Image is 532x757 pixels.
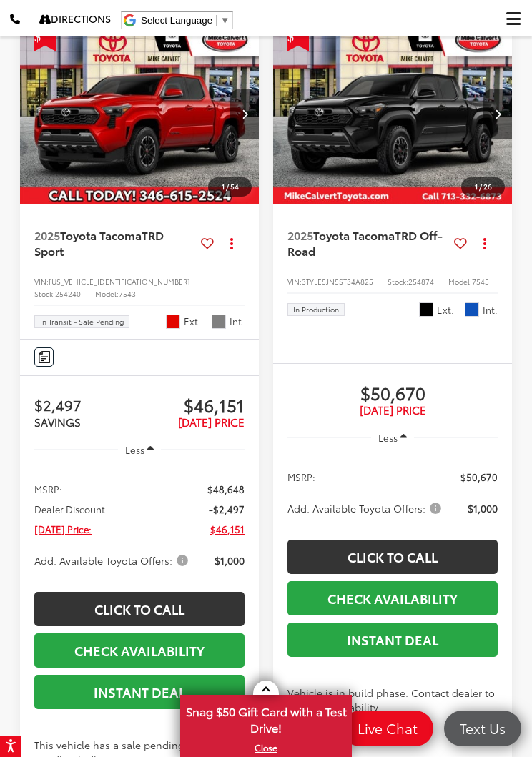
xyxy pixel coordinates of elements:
a: Live Chat [342,711,433,746]
span: MSRP: [34,482,62,496]
span: $1,000 [215,553,245,568]
a: 2025Toyota TacomaTRD Sport [34,227,195,259]
span: TRD Sport [34,227,164,259]
span: 7545 [472,276,489,287]
span: $1,000 [468,501,498,515]
span: $2,497 [34,394,139,415]
span: Add. Available Toyota Offers: [287,501,444,515]
a: Check Availability [287,581,498,615]
span: In Production [293,306,339,313]
span: [US_VEHICLE_IDENTIFICATION_NUMBER] [49,276,190,287]
img: 2025 Toyota Tacoma TRD Off-Road [272,24,513,205]
div: 2025 Toyota Tacoma TRD Off-Road 0 [272,24,513,204]
span: Get Price Drop Alert [34,24,56,51]
img: 2025 Toyota Tacoma TRD Sport [19,24,260,205]
span: Ext. [437,303,454,317]
div: 2025 Toyota Tacoma TRD Sport 0 [19,24,260,204]
span: MSRP: [287,470,315,484]
span: Text Us [453,719,513,737]
a: Select Language​ [141,15,230,26]
span: Less [378,431,398,444]
span: ​ [216,15,217,26]
span: 2025 [287,227,313,243]
span: Ext. [184,315,201,328]
span: -$2,497 [209,502,245,516]
a: Instant Deal [34,675,245,709]
span: $46,151 [139,394,245,415]
span: Stock: [34,288,55,299]
span: $46,151 [210,522,245,536]
span: Toyota Tacoma [313,227,395,243]
a: Text Us [444,711,521,746]
span: 54 [230,181,239,192]
button: Next image [483,89,512,139]
span: Boulder/Black Fabric W/Smoke Silver [212,315,226,329]
span: Boulder/Black Fabric W/Anodized Blue [465,302,479,317]
span: Model: [448,276,472,287]
span: Dealer Discount [34,502,105,516]
a: Click To Call [34,592,245,626]
span: Live Chat [350,719,425,737]
span: In Transit - Sale Pending [40,318,124,325]
a: Instant Deal [287,623,498,657]
span: Model: [95,288,119,299]
span: Toyota Tacoma [60,227,142,243]
span: VIN: [287,276,302,287]
button: Actions [473,230,498,255]
a: 2025 Toyota Tacoma TRD Sport2025 Toyota Tacoma TRD Sport2025 Toyota Tacoma TRD Sport2025 Toyota T... [19,24,260,204]
span: Int. [230,315,245,328]
span: dropdown dots [230,237,233,249]
span: / [478,182,483,192]
div: Vehicle is in build phase. Contact dealer to confirm availability. Estimated availability [DATE] [287,686,498,728]
a: Click To Call [287,540,498,574]
img: Comments [39,351,50,363]
span: SAVINGS [34,414,81,430]
span: 254240 [55,288,81,299]
button: Less [371,425,414,450]
span: $48,648 [207,482,245,496]
span: $50,670 [287,382,498,403]
a: 2025Toyota TacomaTRD Off-Road [287,227,448,259]
span: Stock: [388,276,408,287]
button: Next image [230,89,259,139]
span: 254874 [408,276,434,287]
span: [DATE] PRICE [287,403,498,417]
span: TRD Off-Road [287,227,443,259]
span: / [225,182,230,192]
span: Get Price Drop Alert [287,24,309,51]
a: Directions [29,1,121,37]
span: $50,670 [460,470,498,484]
span: 2025 [34,227,60,243]
span: Add. Available Toyota Offers: [34,553,191,568]
button: Comments [34,347,54,367]
span: dropdown dots [483,237,486,249]
span: 1 [222,181,225,192]
button: Actions [220,230,245,255]
span: Black [419,302,433,317]
span: ▼ [220,15,230,26]
span: [DATE] Price: [34,522,92,536]
span: Less [125,443,144,456]
span: Int. [483,303,498,317]
span: 1 [475,181,478,192]
button: Add. Available Toyota Offers: [34,553,193,568]
span: Snag $50 Gift Card with a Test Drive! [182,696,350,740]
a: Check Availability [34,633,245,668]
span: [DATE] PRICE [178,414,245,430]
button: Less [118,437,161,462]
span: 26 [483,181,492,192]
span: VIN: [34,276,49,287]
span: Select Language [141,15,212,26]
a: 2025 Toyota Tacoma TRD Off-Road2025 Toyota Tacoma TRD Off-Road2025 Toyota Tacoma TRD Off-Road2025... [272,24,513,204]
span: 7543 [119,288,136,299]
button: Add. Available Toyota Offers: [287,501,446,515]
span: 3TYLE5JN5ST34A825 [302,276,373,287]
span: Supersonic Red [166,315,180,329]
